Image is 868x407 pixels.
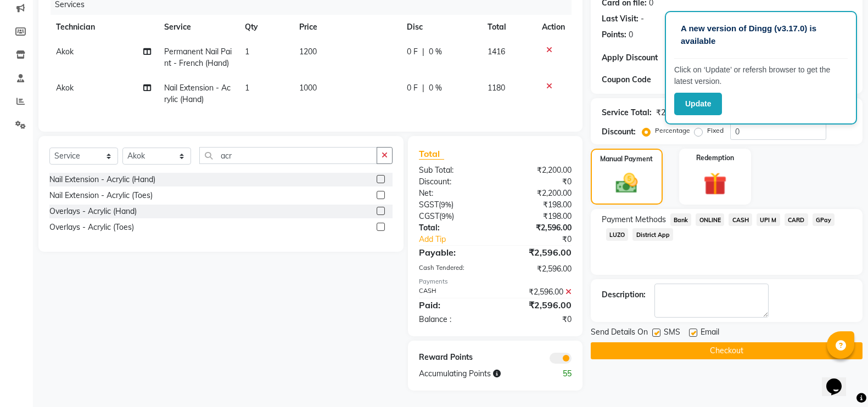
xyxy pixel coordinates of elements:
[429,46,442,58] span: 0 %
[199,147,377,164] input: Search or Scan
[429,82,442,94] span: 0 %
[56,47,74,56] span: Akok
[813,213,835,226] span: GPay
[419,200,439,210] span: SGST
[602,289,646,301] div: Description:
[609,171,645,196] img: _cash.svg
[299,47,317,56] span: 1200
[785,213,808,226] span: CARD
[407,82,418,94] span: 0 F
[49,222,134,233] div: Overlays - Acrylic (Toes)
[411,211,495,222] div: ( )
[488,47,505,56] span: 1416
[495,246,580,259] div: ₹2,596.00
[411,176,495,188] div: Discount:
[757,213,780,226] span: UPI M
[164,83,231,104] span: Nail Extension - Acrylic (Hand)
[602,74,685,86] div: Coupon Code
[441,200,451,209] span: 9%
[245,47,249,56] span: 1
[696,153,734,163] label: Redemption
[537,368,580,380] div: 55
[56,83,74,93] span: Akok
[495,176,580,188] div: ₹0
[591,342,863,359] button: Checkout
[535,15,572,39] th: Action
[696,169,733,198] img: _gift.svg
[299,83,317,93] span: 1000
[411,246,495,259] div: Payable:
[441,212,452,221] span: 9%
[822,363,857,396] iframe: chat widget
[632,228,673,241] span: District App
[656,107,691,118] div: ₹2,200.00
[411,188,495,199] div: Net:
[238,15,292,39] th: Qty
[49,190,153,201] div: Nail Extension - Acrylic (Toes)
[701,326,719,340] span: Email
[164,47,232,68] span: Permanent Nail Paint - French (Hand)
[422,82,424,94] span: |
[488,83,505,93] span: 1180
[411,298,495,312] div: Paid:
[411,222,495,234] div: Total:
[49,174,155,185] div: Nail Extension - Acrylic (Hand)
[655,126,690,135] label: Percentage
[49,15,158,39] th: Technician
[495,165,580,176] div: ₹2,200.00
[600,154,653,164] label: Manual Payment
[674,93,722,115] button: Update
[670,213,692,226] span: Bank
[729,213,752,226] span: CASH
[681,22,841,47] p: A new version of Dingg (v3.17.0) is available
[411,263,495,275] div: Cash Tendered:
[419,148,444,160] span: Total
[293,15,400,39] th: Price
[407,46,418,58] span: 0 F
[629,29,633,41] div: 0
[664,326,680,340] span: SMS
[495,263,580,275] div: ₹2,596.00
[158,15,239,39] th: Service
[245,83,249,93] span: 1
[481,15,535,39] th: Total
[495,298,580,312] div: ₹2,596.00
[509,234,580,245] div: ₹0
[411,234,509,245] a: Add Tip
[419,277,571,286] div: Payments
[674,64,848,87] p: Click on ‘Update’ or refersh browser to get the latest version.
[602,29,626,41] div: Points:
[411,314,495,325] div: Balance :
[696,213,724,226] span: ONLINE
[411,352,495,364] div: Reward Points
[495,188,580,199] div: ₹2,200.00
[602,52,685,64] div: Apply Discount
[495,286,580,298] div: ₹2,596.00
[422,46,424,58] span: |
[419,211,439,221] span: CGST
[411,165,495,176] div: Sub Total:
[49,206,137,217] div: Overlays - Acrylic (Hand)
[602,13,639,25] div: Last Visit:
[602,126,636,138] div: Discount:
[411,199,495,211] div: ( )
[602,107,652,118] div: Service Total:
[400,15,481,39] th: Disc
[411,368,537,380] div: Accumulating Points
[495,222,580,234] div: ₹2,596.00
[641,13,644,25] div: -
[707,126,724,135] label: Fixed
[591,326,648,340] span: Send Details On
[495,314,580,325] div: ₹0
[411,286,495,298] div: CASH
[602,214,666,225] span: Payment Methods
[606,228,629,241] span: LUZO
[495,199,580,211] div: ₹198.00
[495,211,580,222] div: ₹198.00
